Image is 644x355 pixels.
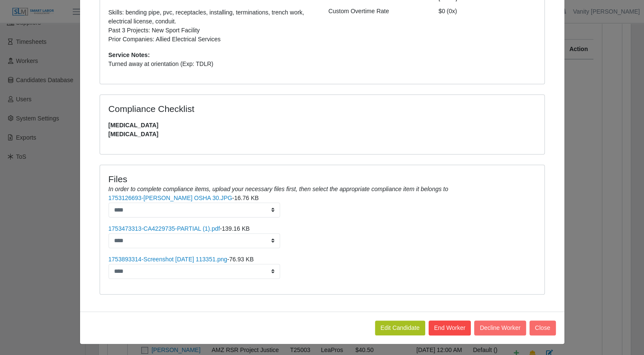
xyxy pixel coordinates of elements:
b: Service Notes: [109,52,150,58]
a: Edit Candidate [375,321,425,335]
h4: Files [109,174,536,184]
h4: Compliance Checklist [109,103,389,114]
div: Skills: bending pipe, pvc, receptacles, installing, terminations, trench work, electrical license... [109,8,316,26]
a: 1753473313-CA4229735-PARTIAL (1).pdf [109,225,220,232]
div: Custom Overtime Rate [322,7,432,16]
button: Decline Worker [474,321,526,335]
a: 1753893314-Screenshot [DATE] 113351.png [109,256,227,263]
span: [MEDICAL_DATA] [109,130,536,139]
span: 16.76 KB [234,195,259,201]
span: 139.16 KB [222,225,249,232]
button: End Worker [429,321,471,335]
button: Close [530,321,556,335]
div: Past 3 Projects: New Sport Facility [109,26,316,35]
p: Turned away at orientation (Exp: TDLR) [109,60,316,69]
li: - [109,194,536,218]
li: - [109,224,536,248]
span: [MEDICAL_DATA] [109,121,536,130]
i: In order to complete compliance items, upload your necessary files first, then select the appropr... [109,186,448,192]
li: - [109,255,536,279]
span: $0 (0x) [438,8,457,14]
span: 76.93 KB [229,256,254,263]
div: Prior Companies: Allied Electrical Services [109,35,316,44]
a: 1753126693-[PERSON_NAME] OSHA 30.JPG [109,195,232,201]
